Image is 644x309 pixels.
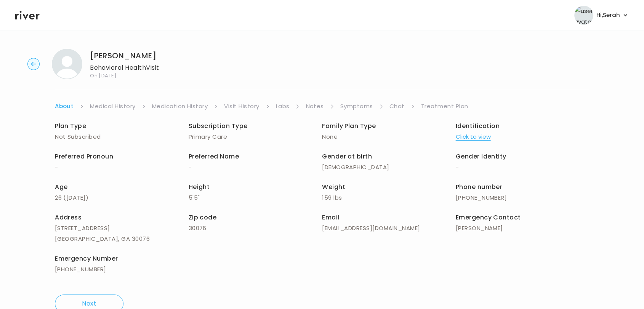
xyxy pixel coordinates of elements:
span: Age [55,183,67,191]
a: Visit History [224,101,259,112]
span: Weight [322,183,345,191]
button: user avatarHi,Serah [574,6,629,25]
span: Email [322,213,339,222]
span: Gender Identity [456,152,506,161]
p: [PERSON_NAME] [456,223,590,234]
a: Treatment Plan [421,101,468,112]
h1: [PERSON_NAME] [90,50,159,61]
span: Plan Type [55,122,86,130]
p: 5'5" [189,192,322,203]
p: - [189,162,322,173]
span: Gender at birth [322,152,372,161]
a: Medical History [90,101,135,112]
p: Not Subscribed [55,131,189,142]
p: - [456,162,590,173]
img: MACIE PITTMAN [52,49,82,79]
span: Family Plan Type [322,122,376,130]
span: Emergency Contact [456,213,521,222]
span: ( [DATE] ) [63,194,88,202]
a: Labs [276,101,290,112]
span: Preferred Pronoun [55,152,113,161]
p: [PHONE_NUMBER] [55,264,189,275]
p: [GEOGRAPHIC_DATA], GA 30076 [55,234,189,244]
p: 26 [55,192,189,203]
p: [DEMOGRAPHIC_DATA] [322,162,456,173]
span: Preferred Name [189,152,239,161]
a: Symptoms [340,101,373,112]
a: About [55,101,74,112]
p: [PHONE_NUMBER] [456,192,590,203]
p: None [322,131,456,142]
p: 159 lbs [322,192,456,203]
a: Notes [306,101,324,112]
span: Zip code [189,213,217,222]
span: Height [189,183,210,191]
p: Primary Care [189,131,322,142]
span: Emergency Number [55,254,118,263]
span: Phone number [456,183,503,191]
a: Medication History [152,101,208,112]
p: [STREET_ADDRESS] [55,223,189,234]
p: Behavioral Health Visit [90,62,159,73]
a: Chat [389,101,405,112]
p: [EMAIL_ADDRESS][DOMAIN_NAME] [322,223,456,234]
p: - [55,162,189,173]
span: Identification [456,122,500,130]
button: Click to view [456,131,491,142]
span: Subscription Type [189,122,248,130]
p: 30076 [189,223,322,234]
span: Hi, Serah [596,10,620,21]
span: On: [DATE] [90,73,159,78]
img: user avatar [574,6,593,25]
span: Address [55,213,82,222]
